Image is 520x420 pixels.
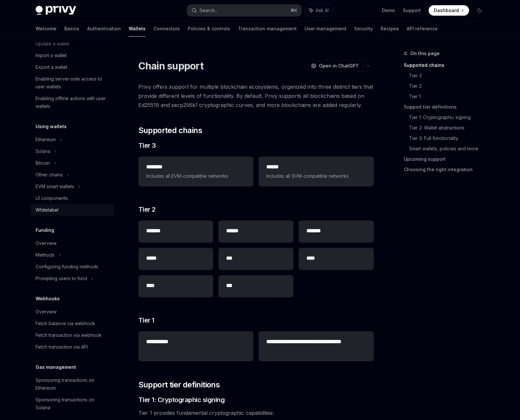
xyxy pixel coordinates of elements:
a: Fetch transaction via webhook [30,329,114,341]
span: Dashboard [434,7,459,14]
div: Sponsoring transactions on Solana [36,396,110,412]
div: Export a wallet [36,63,67,71]
div: Fetch transaction via API [36,343,88,351]
a: Support tier definitions [404,102,490,112]
a: Basics [64,21,79,37]
div: Configuring funding methods [36,263,98,271]
div: Methods [36,251,55,259]
a: Transaction management [238,21,297,37]
a: Tier 2: Wallet abstractions [409,123,490,133]
a: **** *Includes all SVM-compatible networks [259,157,373,187]
a: Whitelabel [30,204,114,216]
button: Open in ChatGPT [307,60,363,71]
a: Upcoming support [404,154,490,164]
div: Overview [36,308,56,316]
a: Fetch transaction via API [30,341,114,353]
div: Enabling server-side access to user wallets [36,75,110,91]
a: Tier 2 [409,81,490,91]
div: Ethereum [36,136,56,143]
a: Choosing the right integration [404,164,490,175]
a: Supported chains [404,60,490,70]
div: Fetch balance via webhook [36,320,95,327]
a: Recipes [381,21,399,37]
a: Authentication [87,21,121,37]
a: Import a wallet [30,50,114,61]
span: Supported chains [138,125,202,136]
span: On this page [410,50,440,57]
a: Policies & controls [188,21,230,37]
a: Enabling offline actions with user wallets [30,93,114,112]
div: Search... [199,7,218,14]
div: Sponsoring transactions on Ethereum [36,376,110,392]
button: Search...⌘K [187,5,301,16]
div: Prompting users to fund [36,275,87,282]
div: Enabling offline actions with user wallets [36,95,110,110]
a: Dashboard [429,5,469,16]
span: ⌘ K [291,8,297,13]
a: Security [354,21,373,37]
a: **** ***Includes all EVM-compatible networks [138,157,253,187]
a: Overview [30,237,114,249]
a: Tier 1 [409,91,490,102]
a: Export a wallet [30,61,114,73]
span: Open in ChatGPT [319,63,359,69]
div: Other chains [36,171,63,179]
div: UI components [36,194,68,202]
div: Bitcoin [36,159,50,167]
div: Fetch transaction via webhook [36,331,102,339]
a: Tier 3 [409,70,490,81]
a: API reference [407,21,438,37]
a: Fetch balance via webhook [30,318,114,329]
button: Toggle dark mode [474,5,485,16]
a: Tier 1: Cryptographic signing [409,112,490,123]
a: Configuring funding methods [30,261,114,273]
div: Import a wallet [36,52,67,59]
a: UI components [30,192,114,204]
span: Tier 1 provides fundamental cryptographic capabilities: [138,408,374,417]
span: Ask AI [316,7,329,14]
span: Tier 3 [138,141,156,150]
h5: Webhooks [36,295,60,303]
span: Tier 2 [138,205,156,214]
div: Whitelabel [36,206,58,214]
a: Wallets [129,21,146,37]
h1: Chain support [138,60,203,72]
div: EVM smart wallets [36,183,74,190]
h5: Gas management [36,363,76,371]
div: Overview [36,239,56,247]
a: User management [305,21,346,37]
a: Support [403,7,421,14]
img: dark logo [36,6,76,15]
a: Connectors [153,21,180,37]
span: Support tier definitions [138,380,220,390]
a: Enabling server-side access to user wallets [30,73,114,93]
span: Tier 1 [138,316,154,325]
span: Tier 1: Cryptographic signing [138,395,225,404]
span: Privy offers support for multiple blockchain ecosystems, organized into three distinct tiers that... [138,82,374,110]
div: Solana [36,147,50,155]
h5: Using wallets [36,123,67,130]
button: Ask AI [305,5,333,16]
span: Includes all EVM-compatible networks [146,172,245,180]
a: Tier 3: Full functionality [409,133,490,143]
span: Includes all SVM-compatible networks [266,172,366,180]
a: Demo [382,7,395,14]
a: Smart wallets, policies and more [409,143,490,154]
a: Welcome [36,21,56,37]
a: Sponsoring transactions on Ethereum [30,374,114,394]
a: Overview [30,306,114,318]
a: Sponsoring transactions on Solana [30,394,114,413]
h5: Funding [36,226,54,234]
